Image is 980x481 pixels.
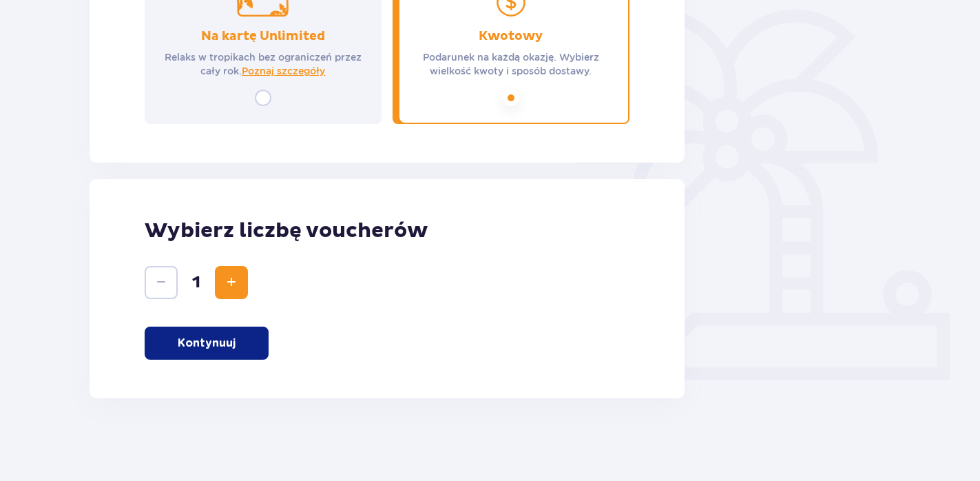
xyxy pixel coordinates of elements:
[215,266,248,299] button: Zwiększ
[178,336,236,351] p: Kontynuuj
[405,50,617,78] p: Podarunek na każdą okazję. Wybierz wielkość kwoty i sposób dostawy.
[145,266,178,299] button: Zmniejsz
[479,28,543,45] p: Kwotowy
[242,64,325,78] a: Poznaj szczegóły
[201,28,325,45] p: Na kartę Unlimited
[145,327,269,360] button: Kontynuuj
[157,50,369,78] p: Relaks w tropikach bez ograniczeń przez cały rok.
[180,272,212,293] span: 1
[145,218,630,244] p: Wybierz liczbę voucherów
